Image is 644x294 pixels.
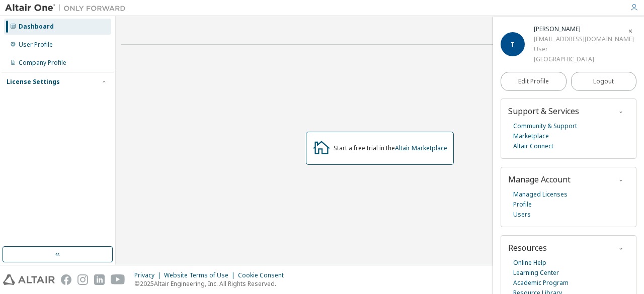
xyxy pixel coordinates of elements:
span: T [511,40,515,49]
span: Support & Services [508,106,579,117]
a: Academic Program [513,278,569,288]
div: Start a free trial in the [334,144,447,152]
a: Managed Licenses [513,189,568,200]
img: facebook.svg [61,274,71,285]
a: Community & Support [513,121,577,131]
a: Altair Marketplace [395,144,447,152]
div: License Settings [7,78,60,86]
a: Users [513,210,531,220]
img: instagram.svg [77,274,88,285]
div: Dashboard [19,23,54,31]
img: youtube.svg [111,274,125,285]
a: Learning Center [513,268,559,278]
img: Altair One [5,3,131,13]
div: Privacy [134,271,164,279]
img: linkedin.svg [94,274,105,285]
div: [GEOGRAPHIC_DATA] [534,54,634,64]
a: Marketplace [513,131,549,141]
span: Resources [508,242,547,253]
div: TZU CHIA YEN [534,24,634,34]
p: © 2025 Altair Engineering, Inc. All Rights Reserved. [134,279,290,288]
button: Logout [571,72,637,91]
span: Logout [593,76,614,86]
a: Profile [513,200,532,210]
span: Edit Profile [518,77,549,85]
div: Company Profile [19,59,66,67]
div: [EMAIL_ADDRESS][DOMAIN_NAME] [534,34,634,44]
a: Edit Profile [501,72,567,91]
div: Website Terms of Use [164,271,238,279]
div: Cookie Consent [238,271,290,279]
img: altair_logo.svg [3,274,55,285]
div: User Profile [19,41,53,49]
a: Online Help [513,258,546,268]
div: User [534,44,634,54]
a: Altair Connect [513,141,553,151]
span: Manage Account [508,174,571,185]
